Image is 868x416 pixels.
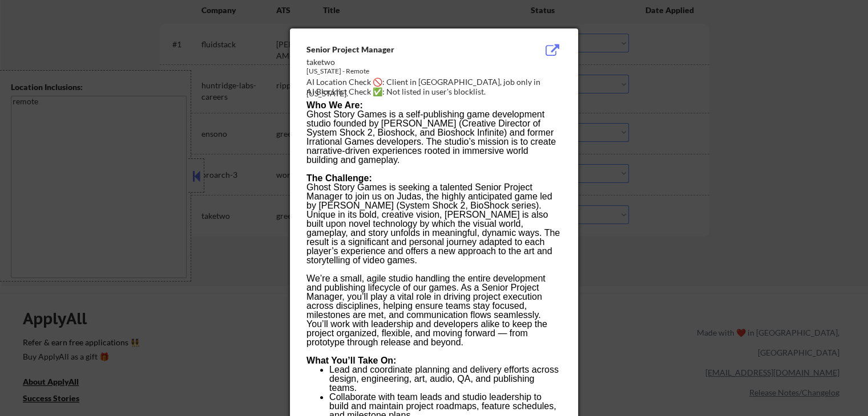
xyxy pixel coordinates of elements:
[306,356,396,365] strong: What You’ll Take On:
[306,86,566,97] div: AI Blocklist Check ✅: Not listed in user's blocklist.
[306,44,504,55] div: Senior Project Manager
[329,365,561,393] p: Lead and coordinate planning and delivery efforts across design, engineering, art, audio, QA, and...
[306,67,504,76] div: [US_STATE] - Remote
[306,183,561,265] p: Ghost Story Games is seeking a talented Senior Project Manager to join us on Judas, the highly an...
[306,110,561,165] p: Ghost Story Games is a self-publishing game development studio founded by [PERSON_NAME] (Creative...
[306,100,363,110] strong: Who We Are:
[306,173,372,183] strong: The Challenge:
[306,56,504,68] div: taketwo
[306,274,561,347] p: We’re a small, agile studio handling the entire development and publishing lifecycle of our games...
